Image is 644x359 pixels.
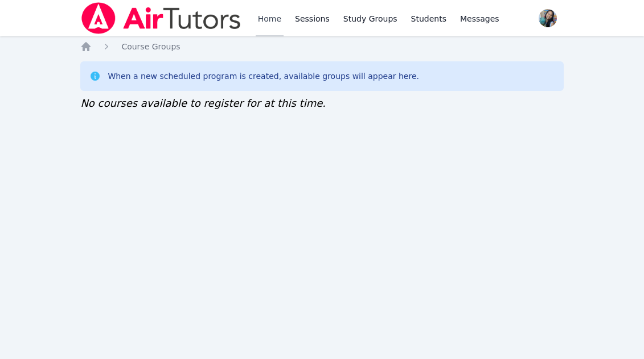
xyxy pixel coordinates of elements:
a: Course Groups [121,41,180,52]
div: When a new scheduled program is created, available groups will appear here. [108,70,419,82]
span: Course Groups [121,42,180,51]
span: Messages [460,13,499,24]
nav: Breadcrumb [80,41,563,52]
span: No courses available to register for at this time. [80,97,326,109]
img: Air Tutors [80,2,241,34]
